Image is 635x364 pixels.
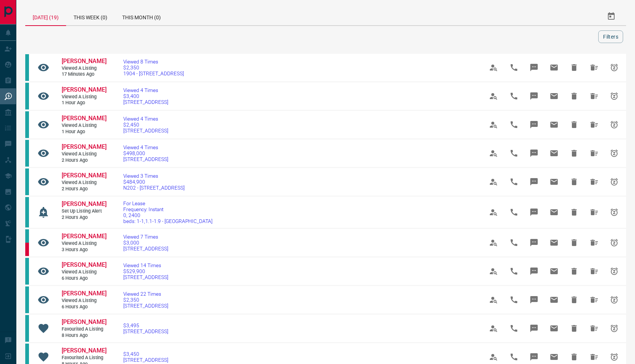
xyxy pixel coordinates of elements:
[485,144,502,162] span: View Profile
[525,87,543,105] span: Message
[605,319,623,337] span: Snooze
[123,122,168,128] span: $2,450
[62,115,107,122] span: [PERSON_NAME]
[25,168,29,195] div: condos.ca
[485,203,502,221] span: View Profile
[123,240,168,246] span: $3,000
[25,243,29,256] div: property.ca
[545,144,563,162] span: Email
[62,172,107,179] span: [PERSON_NAME]
[565,262,583,280] span: Hide
[585,144,603,162] span: Hide All from Jessica Zujko
[62,332,106,339] span: 8 hours ago
[62,347,106,355] a: [PERSON_NAME]
[62,318,107,325] span: [PERSON_NAME]
[598,30,623,43] button: Filters
[525,262,543,280] span: Message
[545,203,563,221] span: Email
[565,116,583,134] span: Hide
[525,234,543,252] span: Message
[123,357,168,363] span: [STREET_ADDRESS]
[62,129,106,135] span: 1 hour ago
[123,65,184,70] span: $2,350
[62,233,107,240] span: [PERSON_NAME]
[123,87,168,105] a: Viewed 4 Times$3,400[STREET_ADDRESS]
[62,304,106,310] span: 6 hours ago
[62,275,106,282] span: 6 hours ago
[585,319,603,337] span: Hide All from Kate Greenwood
[485,116,502,134] span: View Profile
[123,212,212,218] span: 0, 2400
[123,262,168,280] a: Viewed 14 Times$529,900[STREET_ADDRESS]
[62,143,106,151] a: [PERSON_NAME]
[123,246,168,252] span: [STREET_ADDRESS]
[123,262,168,268] span: Viewed 14 Times
[525,59,543,76] span: Message
[505,291,523,309] span: Call
[123,93,168,99] span: $3,400
[545,59,563,76] span: Email
[565,234,583,252] span: Hide
[62,214,106,221] span: 2 hours ago
[525,319,543,337] span: Message
[123,322,168,328] span: $3,495
[485,234,502,252] span: View Profile
[505,234,523,252] span: Call
[565,173,583,191] span: Hide
[25,54,29,81] div: condos.ca
[123,268,168,274] span: $529,900
[545,262,563,280] span: Email
[62,247,106,253] span: 3 hours ago
[62,58,107,65] span: [PERSON_NAME]
[565,87,583,105] span: Hide
[62,290,107,297] span: [PERSON_NAME]
[62,269,106,275] span: Viewed a Listing
[565,203,583,221] span: Hide
[25,7,66,26] div: [DATE] (19)
[62,347,107,354] span: [PERSON_NAME]
[62,143,107,150] span: [PERSON_NAME]
[62,200,107,207] span: [PERSON_NAME]
[25,197,29,227] div: condos.ca
[605,59,623,76] span: Snooze
[605,291,623,309] span: Snooze
[525,203,543,221] span: Message
[115,7,168,25] div: This Month (0)
[123,206,212,212] span: Frequency: Instant
[565,319,583,337] span: Hide
[505,59,523,76] span: Call
[585,116,603,134] span: Hide All from Victor Lima
[505,203,523,221] span: Call
[545,319,563,337] span: Email
[123,200,212,206] span: For Lease
[585,291,603,309] span: Hide All from Katie McWatters
[525,173,543,191] span: Message
[505,144,523,162] span: Call
[123,200,212,224] a: For LeaseFrequency: Instant0, 2400beds: 1-1,1.1-1.9 - [GEOGRAPHIC_DATA]
[123,218,212,224] span: beds: 1-1,1.1-1.9 - [GEOGRAPHIC_DATA]
[62,186,106,192] span: 2 hours ago
[545,173,563,191] span: Email
[62,94,106,100] span: Viewed a Listing
[525,144,543,162] span: Message
[123,179,185,185] span: $484,900
[602,7,620,25] button: Select Date Range
[505,116,523,134] span: Call
[62,261,106,269] a: [PERSON_NAME]
[605,203,623,221] span: Snooze
[62,180,106,186] span: Viewed a Listing
[123,297,168,303] span: $2,350
[62,261,107,268] span: [PERSON_NAME]
[485,319,502,337] span: View Profile
[62,290,106,298] a: [PERSON_NAME]
[62,122,106,129] span: Viewed a Listing
[25,111,29,138] div: condos.ca
[62,100,106,106] span: 1 hour ago
[545,87,563,105] span: Email
[25,315,29,342] div: condos.ca
[62,240,106,247] span: Viewed a Listing
[62,298,106,304] span: Viewed a Listing
[62,65,106,72] span: Viewed a Listing
[585,59,603,76] span: Hide All from Hani Algherwi
[62,233,106,240] a: [PERSON_NAME]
